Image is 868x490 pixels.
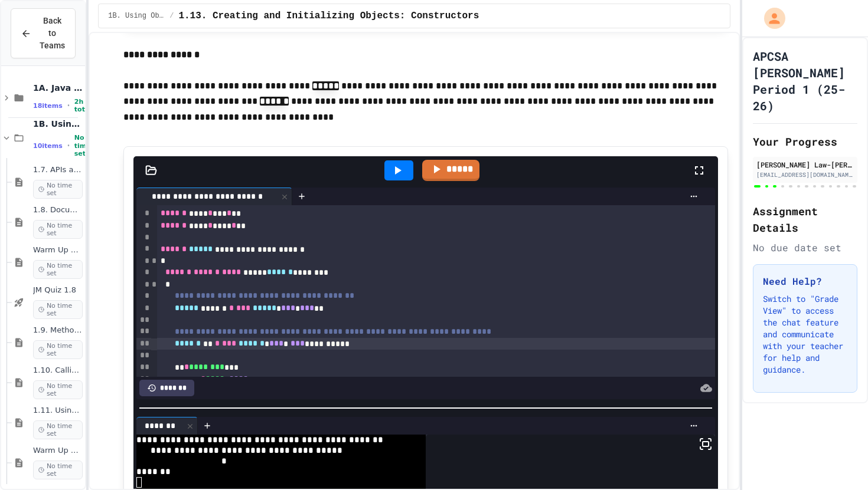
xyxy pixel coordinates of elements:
span: Back to Teams [38,15,66,52]
span: 2h total [74,98,92,113]
h3: Need Help? [763,274,847,288]
span: No time set [33,420,83,439]
span: 10 items [33,142,63,150]
p: Switch to "Grade View" to access the chat feature and communicate with your teacher for help and ... [763,293,847,376]
span: Warm Up 1.10-1.11 [33,446,83,456]
button: Back to Teams [11,8,76,58]
span: No time set [33,220,83,239]
span: No time set [33,180,83,199]
span: 1.8. Documentation with Comments and Preconditions [33,205,83,215]
span: No time set [33,260,83,279]
span: No time set [33,461,83,479]
span: No time set [33,380,83,399]
span: • [67,101,70,110]
span: 1.11. Using the Math Class [33,406,83,416]
div: No due date set [753,241,857,255]
span: 1.13. Creating and Initializing Objects: Constructors [178,9,479,23]
span: Warm Up 1.7-1.8 [33,245,83,255]
span: 1A. Java Basics [33,83,83,93]
span: 1.7. APIs and Libraries [33,165,83,175]
span: 1B. Using Objects [33,119,83,129]
span: JM Quiz 1.8 [33,285,83,295]
div: [PERSON_NAME] Law-[PERSON_NAME] [756,159,854,170]
span: 1.9. Method Signatures [33,325,83,336]
span: No time set [33,300,83,319]
span: No time set [74,134,91,157]
span: 1B. Using Objects [108,11,165,21]
span: / [169,11,174,21]
span: 18 items [33,102,63,110]
div: My Account [752,5,788,32]
h2: Your Progress [753,133,857,150]
h2: Assignment Details [753,203,857,236]
span: • [67,141,70,150]
h1: APCSA [PERSON_NAME] Period 1 (25-26) [753,48,857,114]
div: [EMAIL_ADDRESS][DOMAIN_NAME] [756,170,854,179]
span: 1.10. Calling Class Methods [33,366,83,376]
span: No time set [33,340,83,359]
